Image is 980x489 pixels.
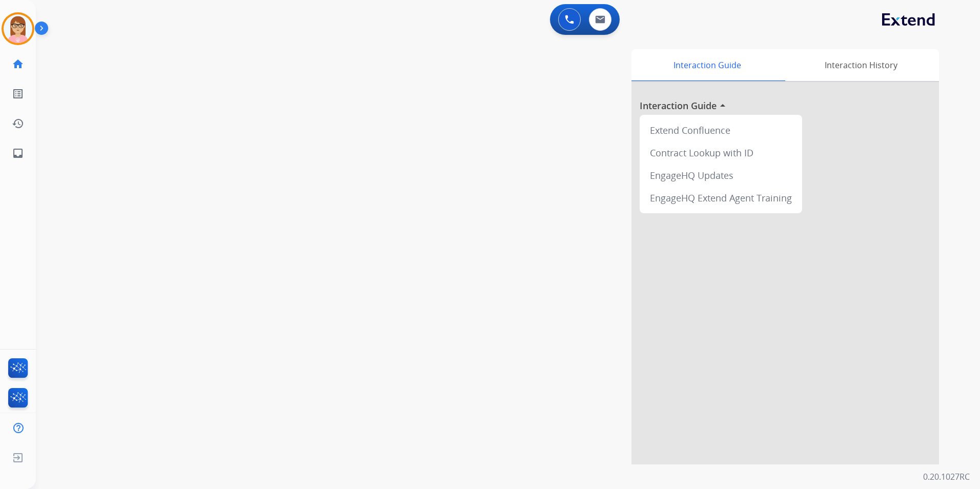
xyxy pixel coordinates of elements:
img: avatar [4,14,32,43]
mat-icon: history [12,117,24,130]
div: Interaction History [783,49,939,81]
div: Contract Lookup with ID [644,141,798,164]
p: 0.20.1027RC [923,471,970,483]
div: EngageHQ Updates [644,164,798,187]
mat-icon: home [12,58,24,70]
div: Extend Confluence [644,119,798,141]
mat-icon: inbox [12,147,24,159]
div: EngageHQ Extend Agent Training [644,187,798,209]
mat-icon: list_alt [12,88,24,100]
div: Interaction Guide [631,49,783,81]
